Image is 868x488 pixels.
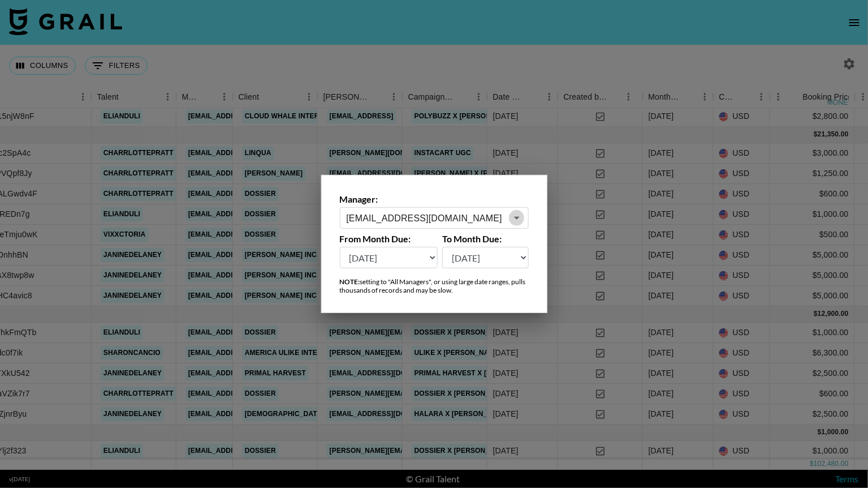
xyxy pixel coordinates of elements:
[340,194,529,205] label: Manager:
[442,233,529,245] label: To Month Due:
[340,277,360,286] strong: NOTE:
[509,210,525,226] button: Open
[340,233,438,245] label: From Month Due:
[340,277,529,294] div: setting to "All Managers", or using large date ranges, pulls thousands of records and may be slow.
